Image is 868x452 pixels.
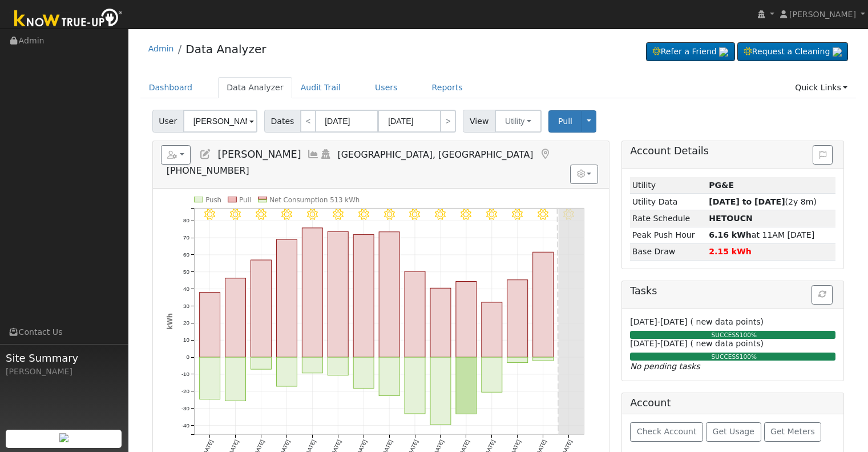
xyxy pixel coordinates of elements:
[706,422,761,442] button: Get Usage
[786,77,856,98] a: Quick Links
[183,217,189,223] text: 80
[300,110,316,133] a: <
[709,214,753,223] strong: N
[183,110,257,133] input: Select a User
[507,357,528,362] rect: onclick=""
[281,209,292,219] i: 8/22 - MostlyClear
[183,337,189,343] text: 10
[292,77,349,98] a: Audit Trail
[630,362,700,371] i: No pending tasks
[239,196,251,204] text: Pull
[183,234,189,241] text: 70
[630,243,706,260] td: Base Draw
[423,77,471,98] a: Reports
[225,357,245,401] rect: onclick=""
[482,302,502,357] rect: onclick=""
[627,353,841,362] div: SUCCESS
[140,77,201,98] a: Dashboard
[204,209,215,219] i: 8/19 - Clear
[218,77,292,98] a: Data Analyzer
[199,149,212,160] a: Edit User (26036)
[456,357,477,414] rect: onclick=""
[482,357,502,392] rect: onclick=""
[302,357,322,373] rect: onclick=""
[379,232,399,357] rect: onclick=""
[740,331,757,338] span: 100%
[630,317,687,326] span: [DATE]-[DATE]
[538,209,548,219] i: 9/01 - Clear
[691,317,764,326] span: ( new data points)
[409,209,420,219] i: 8/27 - MostlyClear
[405,357,425,414] rect: onclick=""
[770,427,815,436] span: Get Meters
[358,209,369,219] i: 8/25 - Clear
[338,149,534,160] span: [GEOGRAPHIC_DATA], [GEOGRAPHIC_DATA]
[709,247,752,256] strong: 2.15 kWh
[6,350,122,366] span: Site Summary
[9,6,128,32] img: Know True-Up
[430,288,451,357] rect: onclick=""
[181,388,190,394] text: -20
[183,319,189,326] text: 20
[440,110,456,133] a: >
[183,251,189,258] text: 60
[307,209,318,219] i: 8/23 - Clear
[251,357,271,369] rect: onclick=""
[630,422,703,442] button: Check Account
[740,353,757,360] span: 100%
[181,371,190,377] text: -10
[709,181,734,190] strong: ID: 16178719, authorized: 02/12/25
[256,209,267,219] i: 8/21 - Clear
[486,209,497,219] i: 8/30 - Clear
[405,271,425,357] rect: onclick=""
[630,145,835,157] h5: Account Details
[495,110,542,133] button: Utility
[264,110,301,133] span: Dates
[366,77,406,98] a: Users
[217,149,301,160] span: [PERSON_NAME]
[165,313,173,330] text: kWh
[230,209,241,219] i: 8/20 - Clear
[430,357,451,425] rect: onclick=""
[637,427,697,436] span: Check Account
[205,196,221,204] text: Push
[691,339,764,348] span: ( new data points)
[302,228,322,357] rect: onclick=""
[558,117,572,126] span: Pull
[630,285,835,297] h5: Tasks
[185,42,266,56] a: Data Analyzer
[383,209,394,219] i: 8/26 - Clear
[328,231,348,357] rect: onclick=""
[812,285,833,305] button: Refresh
[789,10,856,19] span: [PERSON_NAME]
[630,210,706,227] td: Rate Schedule
[251,260,271,357] rect: onclick=""
[183,303,189,309] text: 30
[59,433,68,442] img: retrieve
[627,331,841,340] div: SUCCESS
[353,357,374,388] rect: onclick=""
[833,47,842,57] img: retrieve
[709,197,817,206] span: (2y 8m)
[630,227,706,243] td: Peak Push Hour
[269,196,360,204] text: Net Consumption 513 kWh
[152,110,184,133] span: User
[307,149,320,160] a: Multi-Series Graph
[320,149,332,160] a: Login As (last Never)
[199,357,220,399] rect: onclick=""
[707,227,836,243] td: at 11AM [DATE]
[225,278,245,357] rect: onclick=""
[181,405,190,411] text: -30
[167,165,249,176] span: [PHONE_NUMBER]
[709,197,785,206] strong: [DATE] to [DATE]
[276,239,297,357] rect: onclick=""
[379,357,399,395] rect: onclick=""
[333,209,344,219] i: 8/24 - Clear
[719,47,728,57] img: retrieve
[186,354,189,360] text: 0
[353,234,374,357] rect: onclick=""
[276,357,297,386] rect: onclick=""
[328,357,348,375] rect: onclick=""
[813,145,833,165] button: Issue History
[737,42,848,62] a: Request a Cleaning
